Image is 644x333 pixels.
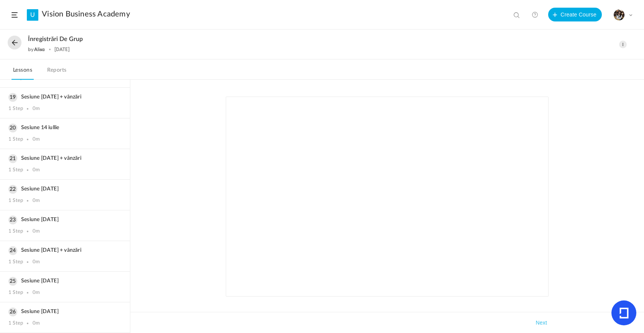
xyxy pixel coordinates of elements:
div: 1 Step [8,228,23,235]
h3: Sesiune 14 iullie [8,125,122,131]
h3: Sesiune [DATE] + vânzări [8,94,122,100]
div: 0m [33,167,40,173]
div: 1 Step [8,198,23,204]
div: 0m [33,106,40,112]
h3: Sesiune [DATE] [8,308,122,315]
iframe: YouTube video player [226,97,548,296]
div: 1 Step [8,290,23,296]
h3: Sesiune [DATE] [8,217,122,223]
div: [DATE] [54,47,70,52]
div: 0m [33,290,40,296]
h3: Sesiune [DATE] + vânzări [8,247,122,254]
span: Înregistrări de grup [28,36,83,43]
div: 0m [33,320,40,326]
a: Lessons [11,65,34,80]
a: Reports [46,65,68,80]
button: Create Course [548,8,602,21]
h3: Sesiune [DATE] [8,278,122,284]
a: U [27,9,38,21]
div: by [28,47,45,52]
div: 1 Step [8,320,23,326]
div: 0m [33,259,40,265]
div: 1 Step [8,136,23,143]
div: 0m [33,136,40,143]
h3: Sesiune [DATE] + vânzări [8,155,122,162]
div: 1 Step [8,106,23,112]
div: 0m [33,198,40,204]
div: 1 Step [8,167,23,173]
button: Next [534,318,549,327]
a: Alisa [34,46,45,52]
div: 0m [33,228,40,235]
h3: Sesiune [DATE] [8,186,122,192]
a: Vision Business Academy [42,10,130,19]
div: 1 Step [8,259,23,265]
img: tempimagehs7pti.png [614,10,624,20]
